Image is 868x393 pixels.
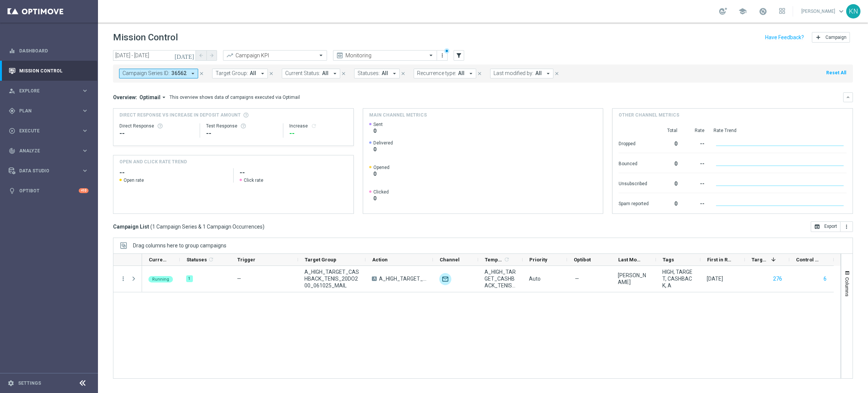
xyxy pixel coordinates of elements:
i: arrow_drop_down [545,70,552,77]
div: Data Studio [9,167,81,174]
button: Campaign Series ID: 36562 arrow_drop_down [119,69,198,78]
button: person_search Explore keyboard_arrow_right [8,88,89,94]
div: Row Groups [133,243,226,249]
span: 0 [373,195,389,202]
i: arrow_drop_down [468,70,474,77]
span: ) [263,223,264,230]
div: Dashboard [9,41,89,61]
i: settings [8,380,14,387]
i: keyboard_arrow_right [81,127,89,134]
div: Rate Trend [714,127,847,134]
span: Campaign [825,35,847,40]
span: Templates [485,257,503,263]
i: arrow_drop_down [160,94,167,101]
span: Tags [663,257,674,263]
h3: Campaign List [113,223,264,230]
span: Priority [529,257,547,263]
span: 0 [373,127,383,134]
i: refresh [504,256,510,263]
span: — [575,275,579,282]
button: Recurrence type: All arrow_drop_down [414,69,476,78]
h4: Main channel metrics [369,112,427,118]
div: Direct Response [119,123,194,129]
button: keyboard_arrow_down [843,92,853,102]
div: -- [686,177,704,189]
div: Total [658,127,677,134]
span: A_HIGH_TARGET_CASHBACK_TENIS_20DO200_061025_MAIL [304,269,359,289]
span: A [372,276,377,281]
div: 0 [658,177,677,189]
a: [PERSON_NAME]keyboard_arrow_down [801,6,846,17]
span: Action [372,257,388,263]
span: Clicked [373,189,389,195]
div: Test Response [206,123,277,129]
button: Data Studio keyboard_arrow_right [8,168,89,174]
div: -- [206,129,277,138]
div: -- [686,137,704,149]
span: 0 [373,146,393,153]
i: arrow_drop_down [259,70,266,77]
div: -- [289,129,347,138]
div: Spam reported [619,197,649,209]
i: arrow_drop_down [391,70,398,77]
span: Targeted Customers [752,257,768,263]
div: 08 Oct 2025, Wednesday [707,275,723,282]
button: [DATE] [173,50,196,61]
button: arrow_back [196,50,206,61]
span: Statuses: [358,70,380,77]
i: filter_alt [455,52,462,59]
i: play_circle_outline [9,127,15,134]
i: close [199,71,204,76]
span: HIGH, TARGET, CASHBACK, A [662,269,694,289]
div: This overview shows data of campaigns executed via Optimail [170,94,300,101]
div: Rate [686,127,704,134]
h4: Other channel metrics [619,112,679,118]
button: more_vert [840,221,853,232]
a: Optibot [19,181,79,201]
div: Execute [9,127,81,134]
span: Opened [373,164,390,170]
i: refresh [208,256,214,263]
span: Optimail [139,94,160,101]
i: more_vert [844,224,850,230]
span: Data Studio [19,169,81,173]
span: Calculate column [503,255,510,264]
button: more_vert [120,275,127,282]
span: All [382,70,388,77]
span: ( [150,223,152,230]
span: Plan [19,109,81,113]
span: Delivered [373,140,393,146]
span: Drag columns here to group campaigns [133,243,226,249]
span: Channel [440,257,460,263]
button: gps_fixed Plan keyboard_arrow_right [8,108,89,114]
button: Mission Control [8,68,89,74]
h3: Overview: [113,94,137,101]
span: Control Customers [796,257,821,263]
div: Unsubscribed [619,177,649,189]
span: All [535,70,542,77]
div: Explore [9,88,81,94]
div: play_circle_outline Execute keyboard_arrow_right [8,128,89,134]
button: open_in_browser Export [811,221,840,232]
button: Target Group: All arrow_drop_down [212,69,268,78]
span: Optibot [574,257,591,263]
span: Open rate [124,177,144,183]
div: 0 [658,137,677,149]
a: Dashboard [19,41,89,61]
span: Sent [373,121,383,127]
div: -- [686,157,704,169]
span: school [738,7,747,15]
i: close [477,71,482,76]
span: Analyze [19,149,81,153]
div: -- [119,129,194,138]
i: preview [336,52,344,59]
div: 1 [186,275,193,282]
div: Plan [9,107,81,114]
h2: -- [119,168,227,177]
span: Recurrence type: [417,70,456,77]
button: equalizer Dashboard [8,48,89,54]
h1: Mission Control [113,32,178,43]
i: gps_fixed [9,107,15,114]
